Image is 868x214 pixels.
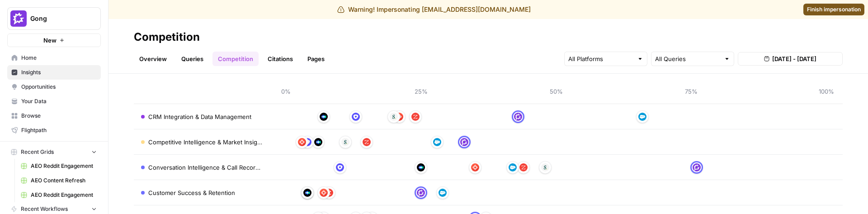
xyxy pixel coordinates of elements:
[514,113,522,121] img: w6cjb6u2gvpdnjw72qw8i2q5f3eb
[7,123,101,138] a: Flightpath
[412,87,430,96] span: 25%
[655,54,720,63] input: All Queries
[7,80,101,94] a: Opportunities
[298,138,306,146] img: wsphppoo7wgauyfs4ako1dw2w3xh
[509,163,517,171] img: t5ivhg8jor0zzagzc03mug4u0re5
[772,54,816,63] span: [DATE] - [DATE]
[738,52,843,66] button: [DATE] - [DATE]
[21,126,97,134] span: Flightpath
[417,189,425,197] img: w6cjb6u2gvpdnjw72qw8i2q5f3eb
[303,189,311,197] img: h6qlr8a97mop4asab8l5qtldq2wv
[134,30,200,44] div: Competition
[148,188,235,197] span: Customer Success & Retention
[17,173,101,188] a: AEO Content Refresh
[148,138,262,147] span: Competitive Intelligence & Market Insights
[148,112,251,121] span: CRM Integration & Data Management
[7,7,101,30] button: Workspace: Gong
[314,138,322,146] img: h6qlr8a97mop4asab8l5qtldq2wv
[43,36,57,45] span: New
[302,52,330,66] a: Pages
[433,138,441,146] img: t5ivhg8jor0zzagzc03mug4u0re5
[682,87,700,96] span: 75%
[693,163,701,171] img: w6cjb6u2gvpdnjw72qw8i2q5f3eb
[803,4,864,15] a: Finish impersonation
[547,87,565,96] span: 50%
[277,87,295,96] span: 0%
[638,113,646,121] img: t5ivhg8jor0zzagzc03mug4u0re5
[31,162,97,170] span: AEO Reddit Engagement
[541,163,549,171] img: vpq3xj2nnch2e2ivhsgwmf7hbkjf
[352,113,360,121] img: hqfc7lxcqkggco7ktn8he1iiiia8
[439,189,447,197] img: t5ivhg8jor0zzagzc03mug4u0re5
[212,52,259,66] a: Competition
[395,113,403,121] img: wsphppoo7wgauyfs4ako1dw2w3xh
[411,113,420,121] img: hcm4s7ic2xq26rsmuray6dv1kquq
[7,109,101,123] a: Browse
[176,52,209,66] a: Queries
[148,163,262,172] span: Conversation Intelligence & Call Recording
[21,205,68,213] span: Recent Workflows
[303,138,311,146] img: hqfc7lxcqkggco7ktn8he1iiiia8
[10,10,27,27] img: Gong Logo
[17,188,101,202] a: AEO Reddit Engagement
[320,189,328,197] img: wsphppoo7wgauyfs4ako1dw2w3xh
[21,97,97,105] span: Your Data
[325,189,333,197] img: hcm4s7ic2xq26rsmuray6dv1kquq
[390,113,398,121] img: vpq3xj2nnch2e2ivhsgwmf7hbkjf
[31,176,97,185] span: AEO Content Refresh
[21,112,97,120] span: Browse
[17,159,101,173] a: AEO Reddit Engagement
[417,163,425,171] img: h6qlr8a97mop4asab8l5qtldq2wv
[363,138,371,146] img: hcm4s7ic2xq26rsmuray6dv1kquq
[134,52,172,66] a: Overview
[21,68,97,76] span: Insights
[21,148,54,156] span: Recent Grids
[7,145,101,159] button: Recent Grids
[7,65,101,80] a: Insights
[471,163,479,171] img: wsphppoo7wgauyfs4ako1dw2w3xh
[30,14,85,23] span: Gong
[21,83,97,91] span: Opportunities
[21,54,97,62] span: Home
[7,51,101,65] a: Home
[320,113,328,121] img: h6qlr8a97mop4asab8l5qtldq2wv
[7,33,101,47] button: New
[341,138,349,146] img: vpq3xj2nnch2e2ivhsgwmf7hbkjf
[336,163,344,171] img: hqfc7lxcqkggco7ktn8he1iiiia8
[31,191,97,199] span: AEO Reddit Engagement
[568,54,633,63] input: All Platforms
[460,138,468,146] img: w6cjb6u2gvpdnjw72qw8i2q5f3eb
[817,87,835,96] span: 100%
[262,52,298,66] a: Citations
[519,163,528,171] img: hcm4s7ic2xq26rsmuray6dv1kquq
[807,5,861,14] span: Finish impersonation
[7,94,101,109] a: Your Data
[337,5,531,14] div: Warning! Impersonating [EMAIL_ADDRESS][DOMAIN_NAME]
